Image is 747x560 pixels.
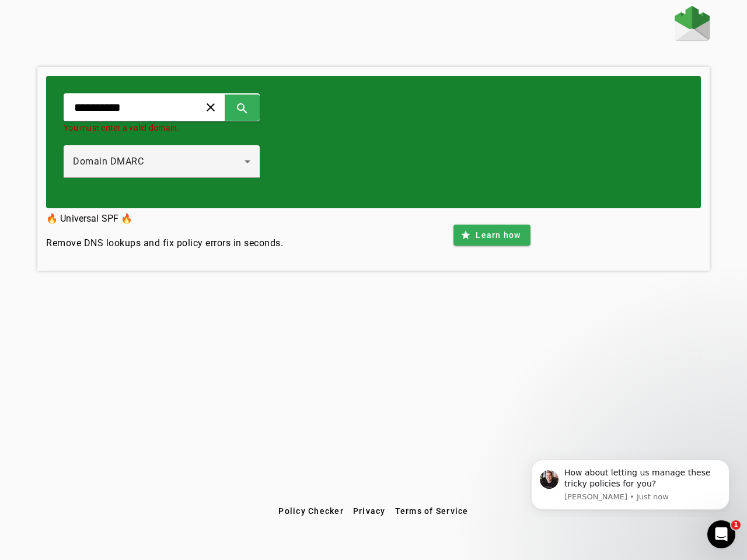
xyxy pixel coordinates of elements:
[73,156,144,167] span: Domain DMARC
[395,506,469,516] span: Terms of Service
[46,211,283,227] h3: 🔥 Universal SPF 🔥
[514,449,747,517] iframe: Intercom notifications message
[390,501,473,521] button: Terms of Service
[731,520,741,530] span: 1
[675,6,710,41] img: Fraudmarc Logo
[348,501,390,521] button: Privacy
[707,520,735,548] iframe: Intercom live chat
[476,229,521,241] span: Learn how
[453,225,530,246] button: Learn how
[274,501,348,521] button: Policy Checker
[675,6,710,44] a: Home
[353,506,386,516] span: Privacy
[46,236,283,250] h4: Remove DNS lookups and fix policy errors in seconds.
[64,121,260,134] mat-error: You must enter a valid domain.
[278,506,344,516] span: Policy Checker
